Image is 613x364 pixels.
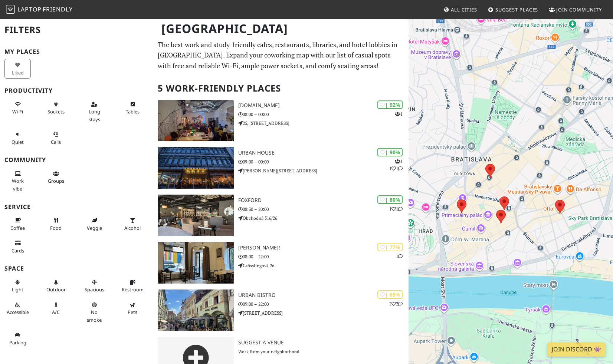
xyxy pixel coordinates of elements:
[153,289,409,331] a: Urban Bistro | 65% 22 Urban Bistro 09:00 – 22:00 [STREET_ADDRESS]
[485,3,541,16] a: Suggest Places
[238,158,409,165] p: 09:00 – 00:00
[556,6,602,13] span: Join Community
[4,156,149,163] h3: Community
[158,77,404,100] h2: 5 Work-Friendly Places
[238,102,409,109] h3: [DOMAIN_NAME]
[238,197,409,203] h3: Foxford
[158,289,234,331] img: Urban Bistro
[43,276,69,296] button: Outdoor
[153,147,409,189] a: Urban House | 90% 111 Urban House 09:00 – 00:00 [PERSON_NAME][STREET_ADDRESS]
[43,168,69,187] button: Groups
[12,108,23,115] span: Stable Wi-Fi
[89,108,100,122] span: Long stays
[377,195,403,204] div: | 80%
[12,247,24,254] span: Credit cards
[47,108,65,115] span: Power sockets
[119,98,146,118] button: Tables
[238,245,409,251] h3: [PERSON_NAME]!
[546,3,605,16] a: Join Community
[238,262,409,269] p: Grösslingová 26
[4,19,149,41] h2: Filters
[43,98,69,118] button: Sockets
[4,237,31,257] button: Cards
[377,100,403,109] div: | 92%
[17,5,42,13] span: Laptop
[81,98,108,125] button: Long stays
[4,299,31,318] button: Accessible
[81,214,108,234] button: Veggie
[6,5,15,14] img: LaptopFriendly
[48,178,64,184] span: Group tables
[238,120,409,127] p: 25, [STREET_ADDRESS]
[43,214,69,234] button: Food
[153,100,409,141] a: Lab.cafe | 92% 1 [DOMAIN_NAME] 08:00 – 00:00 25, [STREET_ADDRESS]
[158,195,234,236] img: Foxford
[238,215,409,222] p: Obchodná 516/26
[12,286,23,293] span: Natural light
[81,276,108,296] button: Spacious
[547,343,606,357] a: Join Discord 👾
[4,329,31,348] button: Parking
[158,100,234,141] img: Lab.cafe
[238,167,409,174] p: [PERSON_NAME][STREET_ADDRESS]
[4,168,31,195] button: Work vibe
[396,253,403,260] p: 1
[451,6,477,13] span: All Cities
[119,276,146,296] button: Restroom
[52,309,60,315] span: Air conditioned
[495,6,538,13] span: Suggest Places
[4,203,149,211] h3: Service
[4,214,31,234] button: Coffee
[43,128,69,148] button: Calls
[119,299,146,318] button: Pets
[238,206,409,213] p: 08:30 – 20:00
[389,158,403,172] p: 1 1 1
[238,292,409,298] h3: Urban Bistro
[158,242,234,284] img: Otto!
[12,178,24,192] span: People working
[238,150,409,156] h3: Urban House
[377,243,403,251] div: | 77%
[43,5,72,13] span: Friendly
[158,39,404,71] p: The best work and study-friendly cafes, restaurants, libraries, and hotel lobbies in [GEOGRAPHIC_...
[4,87,149,94] h3: Productivity
[440,3,480,16] a: All Cities
[238,253,409,260] p: 08:00 – 22:00
[6,3,73,16] a: LaptopFriendly LaptopFriendly
[4,265,149,272] h3: Space
[81,299,108,326] button: No smoke
[4,48,149,55] h3: My Places
[4,98,31,118] button: Wi-Fi
[119,214,146,234] button: Alcohol
[12,139,24,145] span: Quiet
[122,286,144,293] span: Restroom
[238,340,409,346] h3: Suggest a Venue
[51,139,61,145] span: Video/audio calls
[4,128,31,148] button: Quiet
[155,19,407,39] h1: [GEOGRAPHIC_DATA]
[4,276,31,296] button: Light
[46,286,66,293] span: Outdoor area
[389,300,403,307] p: 2 2
[87,225,102,231] span: Veggie
[10,225,25,231] span: Coffee
[377,290,403,299] div: | 65%
[9,339,26,346] span: Parking
[126,108,140,115] span: Work-friendly tables
[50,225,62,231] span: Food
[238,348,409,355] p: Work from your neighborhood
[85,286,104,293] span: Spacious
[158,147,234,189] img: Urban House
[128,309,137,315] span: Pet friendly
[238,310,409,317] p: [STREET_ADDRESS]
[238,301,409,308] p: 09:00 – 22:00
[87,309,102,323] span: Smoke free
[153,195,409,236] a: Foxford | 80% 11 Foxford 08:30 – 20:00 Obchodná 516/26
[124,225,141,231] span: Alcohol
[238,111,409,118] p: 08:00 – 00:00
[377,148,403,156] div: | 90%
[43,299,69,318] button: A/C
[7,309,29,315] span: Accessible
[389,205,403,212] p: 1 1
[153,242,409,284] a: Otto! | 77% 1 [PERSON_NAME]! 08:00 – 22:00 Grösslingová 26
